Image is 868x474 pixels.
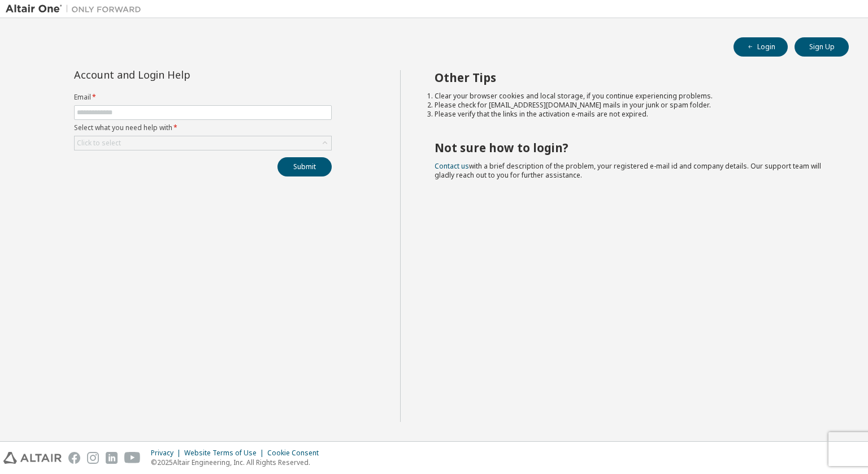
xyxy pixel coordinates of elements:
img: linkedin.svg [106,452,118,464]
div: Click to select [75,136,331,150]
p: © 2025 Altair Engineering, Inc. All Rights Reserved. [151,458,325,467]
div: Account and Login Help [74,70,280,79]
span: with a brief description of the problem, your registered e-mail id and company details. Our suppo... [435,161,821,180]
div: Privacy [151,449,184,458]
a: Contact us [435,161,469,171]
button: Login [734,37,788,57]
img: altair_logo.svg [3,452,62,464]
li: Please verify that the links in the activation e-mails are not expired. [435,110,829,119]
button: Sign Up [795,37,849,57]
h2: Not sure how to login? [435,140,829,155]
img: Altair One [6,3,147,15]
div: Website Terms of Use [184,449,267,458]
img: youtube.svg [124,452,141,464]
div: Cookie Consent [267,449,325,458]
button: Submit [277,157,332,176]
img: facebook.svg [68,452,80,464]
img: instagram.svg [87,452,99,464]
li: Clear your browser cookies and local storage, if you continue experiencing problems. [435,92,829,101]
label: Email [74,93,332,102]
h2: Other Tips [435,70,829,85]
label: Select what you need help with [74,123,332,132]
li: Please check for [EMAIL_ADDRESS][DOMAIN_NAME] mails in your junk or spam folder. [435,101,829,110]
div: Click to select [77,139,121,148]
